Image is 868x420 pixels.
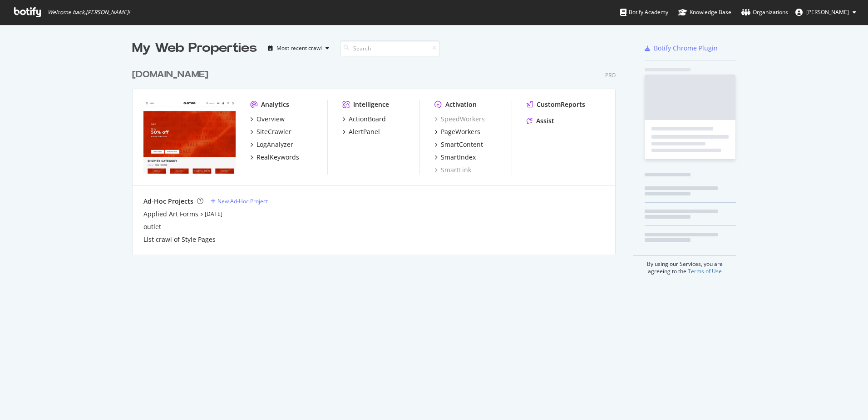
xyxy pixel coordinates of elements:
[250,153,299,162] a: RealKeywords
[434,153,476,162] a: SmartIndex
[441,153,476,162] div: SmartIndex
[349,115,386,124] div: ActionBoard
[342,115,386,124] a: ActionBoard
[741,8,788,17] div: Organizations
[143,197,193,206] div: Ad-Hoc Projects
[678,8,731,17] div: Knowledge Base
[536,116,554,125] div: Assist
[688,267,722,275] a: Terms of Use
[143,100,236,174] img: www.g-star.com
[633,255,736,275] div: By using our Services, you are agreeing to the
[143,210,198,219] a: Applied Art Forms
[620,8,668,17] div: Botify Academy
[205,210,222,218] a: [DATE]
[143,235,216,244] a: List crawl of Style Pages
[353,100,389,109] div: Intelligence
[256,127,291,136] div: SiteCrawler
[527,100,585,109] a: CustomReports
[211,197,268,205] a: New Ad-Hoc Project
[434,127,480,136] a: PageWorkers
[256,153,299,162] div: RealKeywords
[788,5,863,20] button: [PERSON_NAME]
[132,57,623,255] div: grid
[441,140,483,149] div: SmartContent
[48,9,130,16] span: Welcome back, [PERSON_NAME] !
[441,127,480,136] div: PageWorkers
[445,100,477,109] div: Activation
[342,127,380,136] a: AlertPanel
[250,127,291,136] a: SiteCrawler
[256,140,293,149] div: LogAnalyzer
[250,140,293,149] a: LogAnalyzer
[349,127,380,136] div: AlertPanel
[434,115,485,124] a: SpeedWorkers
[340,40,440,56] input: Search
[645,44,718,53] a: Botify Chrome Plugin
[143,222,161,231] a: outlet
[434,165,471,175] a: SmartLink
[132,68,212,81] a: [DOMAIN_NAME]
[261,100,289,109] div: Analytics
[256,115,285,124] div: Overview
[250,115,285,124] a: Overview
[537,100,585,109] div: CustomReports
[276,45,322,51] div: Most recent crawl
[527,116,554,125] a: Assist
[605,71,616,79] div: Pro
[434,140,483,149] a: SmartContent
[654,44,718,53] div: Botify Chrome Plugin
[806,8,849,16] span: Alexa Kiradzhibashyan
[264,41,333,55] button: Most recent crawl
[132,39,257,57] div: My Web Properties
[132,68,208,81] div: [DOMAIN_NAME]
[217,197,268,205] div: New Ad-Hoc Project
